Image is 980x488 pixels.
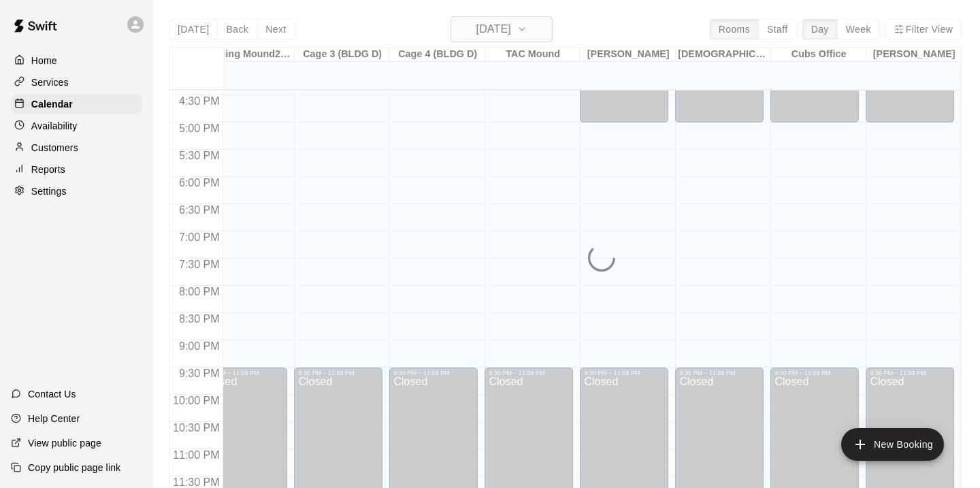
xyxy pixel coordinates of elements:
[841,428,944,461] button: add
[176,259,223,270] span: 7:30 PM
[169,395,223,406] span: 10:00 PM
[298,370,378,376] div: 9:30 PM – 11:59 PM
[11,181,142,201] a: Settings
[176,177,223,189] span: 6:00 PM
[870,370,950,376] div: 9:30 PM – 11:59 PM
[390,48,485,61] div: Cage 4 (BLDG D)
[31,76,69,89] p: Services
[11,159,142,180] a: Reports
[176,313,223,325] span: 8:30 PM
[176,204,223,216] span: 6:30 PM
[176,231,223,243] span: 7:00 PM
[11,137,142,158] a: Customers
[28,461,120,474] p: Copy public page link
[11,72,142,93] a: Services
[11,50,142,71] a: Home
[485,48,581,61] div: TAC Mound
[176,95,223,107] span: 4:30 PM
[295,48,390,61] div: Cage 3 (BLDG D)
[28,387,76,401] p: Contact Us
[28,412,80,425] p: Help Center
[866,48,962,61] div: [PERSON_NAME]
[176,150,223,161] span: 5:30 PM
[31,184,67,198] p: Settings
[31,97,73,111] p: Calendar
[28,436,101,450] p: View public page
[489,370,569,376] div: 9:30 PM – 11:59 PM
[584,370,664,376] div: 9:30 PM – 11:59 PM
[774,370,855,376] div: 9:30 PM – 11:59 PM
[176,368,223,379] span: 9:30 PM
[581,48,676,61] div: [PERSON_NAME]
[393,370,474,376] div: 9:30 PM – 11:59 PM
[199,48,295,61] div: Pitching Mound2 (BLDG D)
[11,116,142,136] a: Availability
[176,340,223,352] span: 9:00 PM
[176,286,223,297] span: 8:00 PM
[169,476,223,488] span: 11:30 PM
[31,141,78,154] p: Customers
[176,123,223,134] span: 5:00 PM
[31,54,57,67] p: Home
[11,94,142,114] a: Calendar
[31,119,78,133] p: Availability
[679,370,759,376] div: 9:30 PM – 11:59 PM
[169,449,223,461] span: 11:00 PM
[31,163,65,176] p: Reports
[771,48,866,61] div: Cubs Office
[203,370,283,376] div: 9:30 PM – 11:59 PM
[169,422,223,434] span: 10:30 PM
[676,48,771,61] div: [DEMOGRAPHIC_DATA]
